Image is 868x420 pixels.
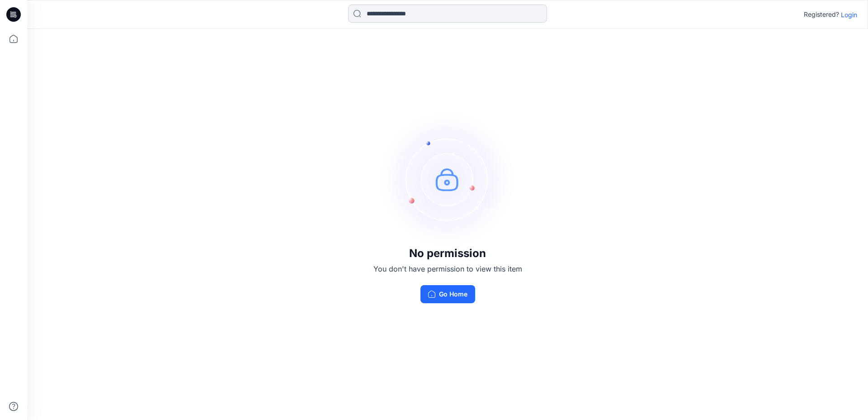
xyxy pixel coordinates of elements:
p: Registered? [804,9,839,20]
h3: No permission [373,247,522,260]
p: Login [841,10,857,19]
img: no-perm.svg [380,111,515,247]
button: Go Home [420,285,475,303]
p: You don't have permission to view this item [373,263,522,274]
